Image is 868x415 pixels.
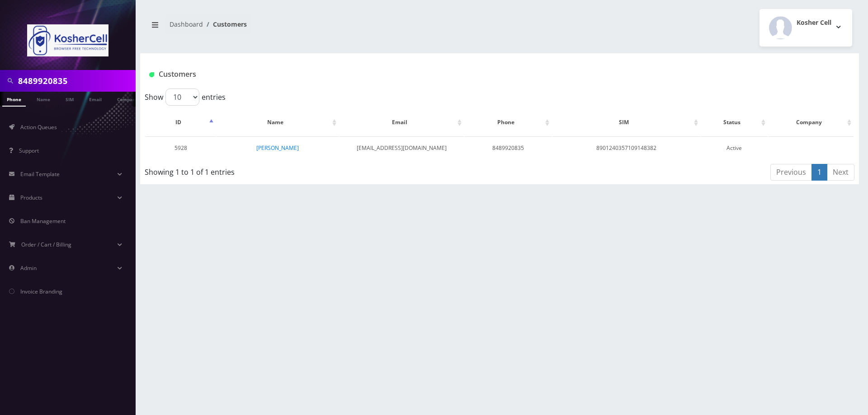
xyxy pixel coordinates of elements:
[203,19,247,29] li: Customers
[759,9,852,47] button: Kosher Cell
[217,109,339,135] th: Name: activate to sort column ascending
[811,164,827,181] a: 1
[552,109,700,135] th: SIM: activate to sort column ascending
[701,109,768,135] th: Status: activate to sort column ascending
[21,241,71,248] span: Order / Cart / Billing
[769,109,854,135] th: Company: activate to sort column ascending
[18,72,133,89] input: Search in Company
[20,123,57,131] span: Action Queues
[145,163,434,177] div: Showing 1 to 1 of 1 entries
[113,92,143,106] a: Company
[19,147,39,154] span: Support
[770,164,812,181] a: Previous
[20,264,37,272] span: Admin
[149,70,731,79] h1: Customers
[145,89,226,106] label: Show entries
[20,217,66,225] span: Ban Management
[2,92,26,107] a: Phone
[552,136,700,159] td: 8901240357109148382
[147,15,493,41] nav: breadcrumb
[165,89,199,106] select: Showentries
[465,136,552,159] td: 8489920835
[701,136,768,159] td: Active
[27,24,108,56] img: KosherCell
[61,92,78,106] a: SIM
[146,136,216,159] td: 5928
[20,194,42,201] span: Products
[20,170,60,178] span: Email Template
[146,109,216,135] th: ID: activate to sort column descending
[85,92,106,106] a: Email
[170,20,203,28] a: Dashboard
[256,144,299,152] a: [PERSON_NAME]
[797,19,831,27] h2: Kosher Cell
[32,92,55,106] a: Name
[827,164,854,181] a: Next
[340,109,463,135] th: Email: activate to sort column ascending
[340,136,463,159] td: [EMAIL_ADDRESS][DOMAIN_NAME]
[465,109,552,135] th: Phone: activate to sort column ascending
[20,288,62,295] span: Invoice Branding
